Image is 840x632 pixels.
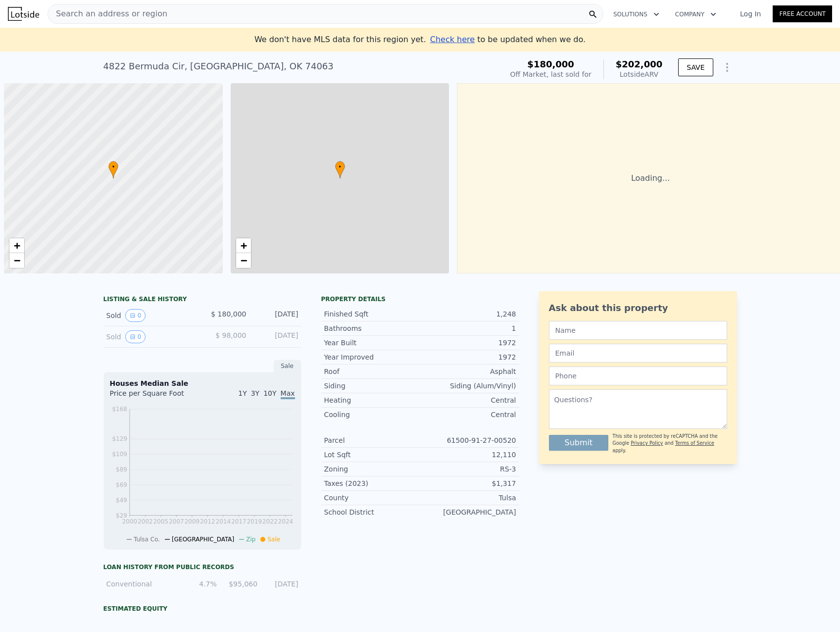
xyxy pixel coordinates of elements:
div: Price per Square Foot [110,388,202,404]
a: Zoom out [9,253,24,268]
div: Ask about this property [549,301,727,315]
tspan: 2017 [231,518,247,525]
div: Loan history from public records [103,563,301,571]
div: We don't have MLS data for this region yet. [254,34,586,46]
tspan: $89 [116,466,127,473]
input: Name [549,321,727,340]
div: [DATE] [254,309,298,322]
div: Off Market, last sold for [510,69,592,79]
div: Year Improved [324,352,420,362]
tspan: $168 [112,406,127,413]
input: Phone [549,367,727,385]
div: $95,060 [223,579,257,589]
div: Roof [324,367,420,376]
div: 12,110 [420,450,516,460]
div: Tulsa [420,493,516,503]
button: Show Options [717,57,737,77]
div: County [324,493,420,503]
div: $1,317 [420,478,516,488]
div: Lot Sqft [324,450,420,460]
div: This site is protected by reCAPTCHA and the Google and apply. [612,433,727,454]
div: Lotside ARV [616,69,663,79]
div: Finished Sqft [324,309,420,319]
div: Conventional [106,579,176,589]
a: Zoom out [236,253,251,268]
div: Estimated Equity [103,605,301,613]
div: 4822 Bermuda Cir , [GEOGRAPHIC_DATA] , OK 74063 [103,59,334,73]
div: Zoning [324,464,420,474]
div: Asphalt [420,367,516,376]
a: Log In [728,9,773,19]
tspan: $49 [116,497,127,504]
div: Property details [321,295,519,303]
div: Cooling [324,410,420,420]
tspan: 2024 [278,518,293,525]
a: Terms of Service [675,440,714,446]
div: Bathrooms [324,323,420,333]
a: Privacy Policy [631,440,663,446]
div: 4.7% [182,579,216,589]
span: • [108,162,118,171]
span: Check here [430,35,475,44]
span: $ 98,000 [215,331,246,339]
tspan: $69 [116,481,127,488]
span: Zip [246,536,255,543]
span: Tulsa Co. [134,536,160,543]
button: Company [667,5,724,23]
div: 1972 [420,352,516,362]
span: Max [281,389,295,399]
div: to be updated when we do. [430,34,586,46]
tspan: 2022 [262,518,278,525]
a: Zoom in [236,238,251,253]
tspan: 2009 [184,518,199,525]
span: − [240,254,247,266]
span: [GEOGRAPHIC_DATA] [172,536,234,543]
tspan: $109 [112,451,127,458]
span: Sale [267,536,280,543]
tspan: 2002 [138,518,153,525]
span: Search an address or region [48,8,167,20]
tspan: 2005 [153,518,168,525]
input: Email [549,344,727,363]
a: Free Account [773,5,832,22]
span: − [14,254,20,266]
div: Central [420,410,516,420]
button: Submit [549,435,609,451]
span: $202,000 [616,59,663,69]
button: SAVE [678,58,713,76]
div: Houses Median Sale [110,378,295,388]
a: Zoom in [9,238,24,253]
div: • [108,161,118,178]
span: + [14,239,20,252]
span: + [240,239,247,252]
img: Lotside [8,7,39,21]
button: View historical data [125,309,146,322]
div: Sold [106,309,195,322]
span: • [335,162,345,171]
div: [DATE] [263,579,298,589]
tspan: $129 [112,435,127,442]
span: $180,000 [527,59,574,69]
div: RS-3 [420,464,516,474]
div: LISTING & SALE HISTORY [103,295,301,305]
tspan: 2000 [122,518,137,525]
div: 61500-91-27-00520 [420,435,516,445]
div: Heating [324,395,420,405]
tspan: 2014 [215,518,231,525]
div: Siding (Alum/Vinyl) [420,381,516,391]
div: [GEOGRAPHIC_DATA] [420,507,516,517]
span: 3Y [251,389,259,397]
div: 1,248 [420,309,516,319]
div: Parcel [324,435,420,445]
span: 10Y [263,389,276,397]
tspan: 2019 [247,518,262,525]
div: 1 [420,323,516,333]
div: Central [420,395,516,405]
div: School District [324,507,420,517]
span: 1Y [238,389,247,397]
div: Year Built [324,338,420,348]
div: 1972 [420,338,516,348]
button: View historical data [125,330,146,343]
div: • [335,161,345,178]
div: Taxes (2023) [324,478,420,488]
